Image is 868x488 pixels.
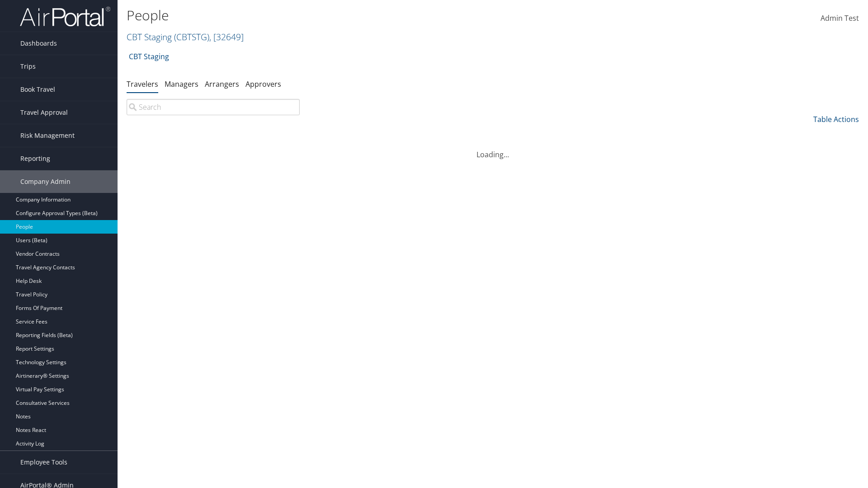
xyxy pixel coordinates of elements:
span: , [ 32649 ] [209,31,244,43]
a: CBT Staging [127,31,244,43]
input: Search [127,99,300,115]
span: Dashboards [20,32,57,55]
a: CBT Staging [129,47,169,66]
a: Managers [165,79,198,89]
img: airportal-logo.png [20,6,110,27]
span: Travel Approval [20,101,68,124]
a: Travelers [127,79,158,89]
span: Risk Management [20,124,75,147]
a: Table Actions [813,114,859,124]
span: Reporting [20,147,50,170]
span: Book Travel [20,78,55,101]
a: Admin Test [821,5,859,33]
span: Company Admin [20,170,71,193]
span: Trips [20,55,36,78]
div: Loading... [127,138,859,160]
h1: People [127,6,615,25]
span: Employee Tools [20,451,67,474]
span: Admin Test [821,13,859,23]
a: Arrangers [205,79,239,89]
span: ( CBTSTG ) [174,31,209,43]
a: Approvers [245,79,281,89]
